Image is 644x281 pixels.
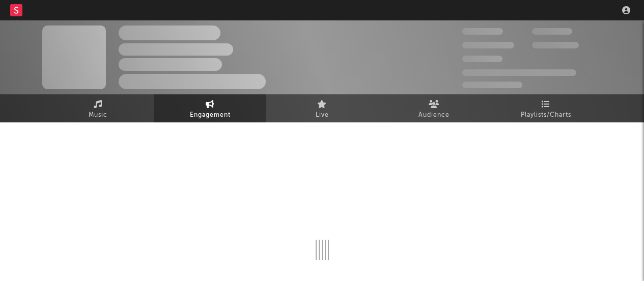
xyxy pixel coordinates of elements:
[378,94,490,122] a: Audience
[266,94,378,122] a: Live
[154,94,266,122] a: Engagement
[89,109,107,121] span: Music
[462,82,522,88] span: Jump Score: 85.0
[532,28,572,35] span: 100.000
[462,69,576,76] span: 50.000.000 Monthly Listeners
[190,109,231,121] span: Engagement
[462,56,502,62] span: 100.000
[521,109,571,121] span: Playlists/Charts
[316,109,329,121] span: Live
[490,94,602,122] a: Playlists/Charts
[462,42,514,48] span: 50.000.000
[462,28,503,35] span: 300.000
[532,42,579,48] span: 1.000.000
[418,109,450,121] span: Audience
[42,94,154,122] a: Music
